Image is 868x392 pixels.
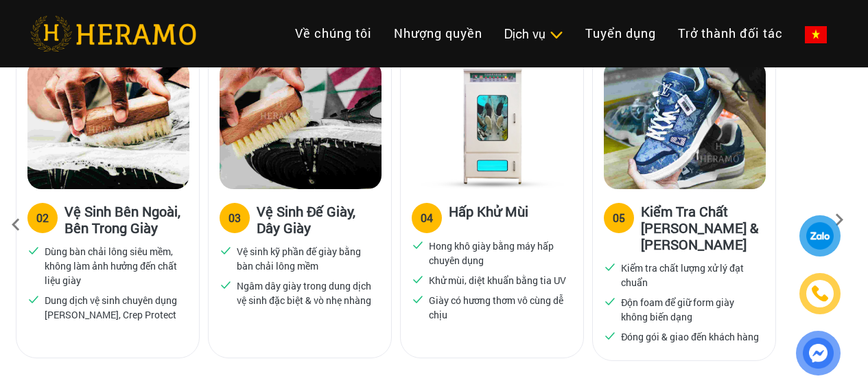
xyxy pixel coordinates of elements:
[412,239,424,251] img: checked.svg
[621,295,760,324] p: Độn foam để giữ form giày không biến dạng
[27,61,189,189] img: Heramo quy trinh ve sinh giay ben ngoai ben trong
[228,210,241,226] div: 03
[257,203,380,236] h3: Vệ Sinh Đế Giày, Dây Giày
[604,261,616,273] img: checked.svg
[284,19,383,48] a: Về chúng tôi
[220,61,382,189] img: Heramo quy trinh ve sinh de giay day giay
[220,244,232,257] img: checked.svg
[449,203,528,230] h3: Hấp Khử Mùi
[383,19,493,48] a: Nhượng quyền
[64,203,188,236] h3: Vệ Sinh Bên Ngoài, Bên Trong Giày
[220,279,232,291] img: checked.svg
[800,274,840,314] a: phone-icon
[574,19,667,48] a: Tuyển dụng
[621,261,760,290] p: Kiểm tra chất lượng xử lý đạt chuẩn
[30,16,196,52] img: heramo-logo.png
[604,61,766,189] img: Heramo quy trinh ve sinh kiem tra chat luong dong goi
[805,26,827,43] img: vn-flag.png
[412,293,424,305] img: checked.svg
[421,210,433,226] div: 04
[504,25,563,43] div: Dịch vụ
[412,61,574,189] img: Heramo quy trinh ve sinh hap khu mui giay bang may hap uv
[36,210,49,226] div: 02
[429,239,567,268] p: Hong khô giày bằng máy hấp chuyên dụng
[667,19,794,48] a: Trở thành đối tác
[45,293,183,322] p: Dung dịch vệ sinh chuyên dụng [PERSON_NAME], Crep Protect
[237,279,375,307] p: Ngâm dây giày trong dung dịch vệ sinh đặc biệt & vò nhẹ nhàng
[27,244,40,257] img: checked.svg
[604,329,616,342] img: checked.svg
[412,273,424,285] img: checked.svg
[429,273,566,287] p: Khử mùi, diệt khuẩn bằng tia UV
[613,210,625,226] div: 05
[641,203,764,252] h3: Kiểm Tra Chất [PERSON_NAME] & [PERSON_NAME]
[810,284,830,303] img: phone-icon
[27,293,40,305] img: checked.svg
[237,244,375,273] p: Vệ sinh kỹ phần đế giày bằng bàn chải lông mềm
[549,28,563,42] img: subToggleIcon
[429,293,567,322] p: Giày có hương thơm vô cùng dễ chịu
[604,295,616,307] img: checked.svg
[621,329,759,344] p: Đóng gói & giao đến khách hàng
[45,244,183,287] p: Dùng bàn chải lông siêu mềm, không làm ảnh hưởng đến chất liệu giày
